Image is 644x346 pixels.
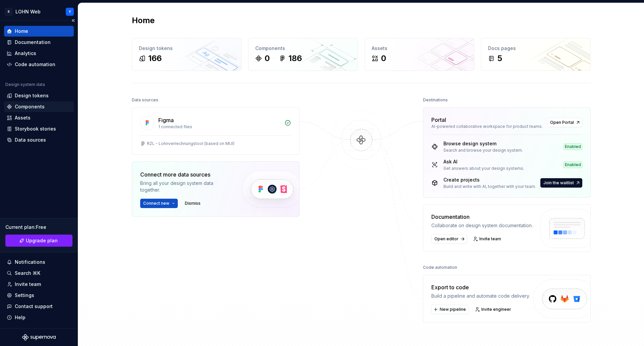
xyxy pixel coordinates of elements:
[148,53,162,64] div: 166
[15,137,46,143] div: Data sources
[15,270,40,277] div: Search ⌘K
[440,307,466,312] span: New pipeline
[1,4,76,19] button: RLOHN WebY
[423,263,457,272] div: Code automation
[15,39,51,46] div: Documentation
[431,213,533,221] div: Documentation
[481,38,591,71] a: Docs pages5
[4,26,74,37] a: Home
[15,61,55,68] div: Code automation
[4,101,74,112] a: Components
[4,123,74,134] a: Storybook stories
[15,281,41,288] div: Invite team
[15,126,56,132] div: Storybook stories
[4,268,74,279] button: Search ⌘K
[443,148,523,153] div: Search and browse your design system.
[265,53,270,64] div: 0
[4,301,74,312] button: Contact support
[132,38,241,71] a: Design tokens166
[479,236,501,242] span: Invite team
[431,283,530,291] div: Export to code
[140,199,178,208] button: Connect new
[443,166,524,171] div: Get answers about your design systems.
[540,178,582,188] button: Join the waitlist
[4,257,74,267] button: Notifications
[143,201,169,206] span: Connect new
[434,236,459,242] span: Open editor
[68,16,78,25] button: Collapse sidebar
[140,180,231,193] div: Bring all your design system data together.
[5,224,72,231] div: Current plan : Free
[431,293,530,299] div: Build a pipeline and automate code delivery.
[15,103,45,110] div: Components
[4,312,74,323] button: Help
[158,124,280,130] div: 1 connected files
[431,124,543,129] div: AI-powered collaborative workspace for product teams.
[431,234,467,244] a: Open editor
[288,53,302,64] div: 186
[132,15,155,26] h2: Home
[4,112,74,123] a: Assets
[471,234,504,244] a: Invite team
[431,305,469,314] button: New pipeline
[543,180,574,186] span: Join the waitlist
[443,177,536,183] div: Create projects
[15,314,25,321] div: Help
[4,290,74,301] a: Settings
[15,303,53,310] div: Contact support
[431,116,446,124] div: Portal
[497,53,502,64] div: 5
[15,28,28,35] div: Home
[4,48,74,59] a: Analytics
[185,201,201,206] span: Dismiss
[15,292,34,299] div: Settings
[550,120,574,125] span: Open Portal
[481,307,511,312] span: Invite engineer
[431,222,533,229] div: Collaborate on design system documentation.
[5,235,72,247] button: Upgrade plan
[443,158,524,165] div: Ask AI
[488,45,584,52] div: Docs pages
[4,59,74,70] a: Code automation
[26,237,58,244] span: Upgrade plan
[381,53,386,64] div: 0
[132,107,300,155] a: Figma1 connected filesRZL - Lohnverrechnungstool (based on MUI)
[147,141,234,146] div: RZL - Lohnverrechnungstool (based on MUI)
[443,184,536,189] div: Build and write with AI, together with your team.
[4,135,74,145] a: Data sources
[15,259,45,265] div: Notifications
[139,45,234,52] div: Design tokens
[372,45,467,52] div: Assets
[473,305,514,314] a: Invite engineer
[365,38,474,71] a: Assets0
[69,9,71,14] div: Y
[5,8,13,16] div: R
[158,116,174,124] div: Figma
[443,140,523,147] div: Browse design system
[4,279,74,290] a: Invite team
[248,38,358,71] a: Components0186
[15,50,36,57] div: Analytics
[182,199,204,208] button: Dismiss
[563,161,582,168] div: Enabled
[5,82,45,87] div: Design system data
[15,8,41,15] div: LOHN Web
[547,118,582,127] a: Open Portal
[15,92,49,99] div: Design tokens
[15,114,31,121] div: Assets
[255,45,351,52] div: Components
[4,37,74,48] a: Documentation
[563,143,582,150] div: Enabled
[423,95,448,105] div: Destinations
[140,170,231,179] div: Connect more data sources
[132,95,158,105] div: Data sources
[22,334,56,341] svg: Supernova Logo
[4,90,74,101] a: Design tokens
